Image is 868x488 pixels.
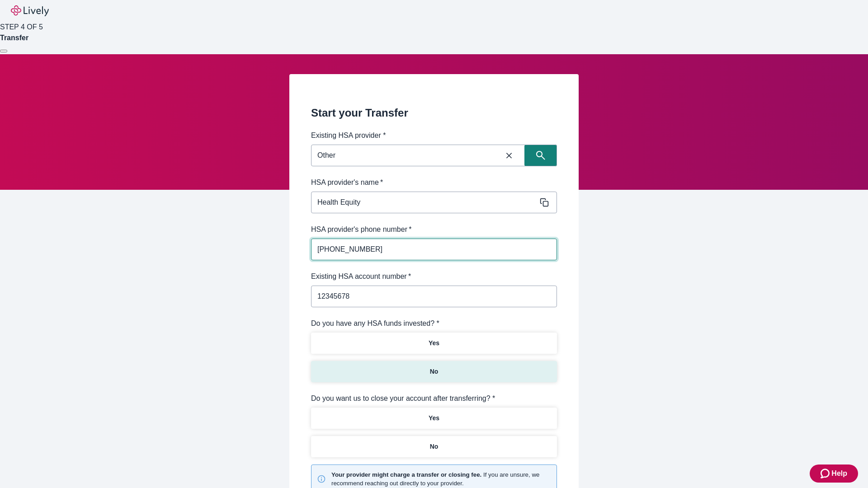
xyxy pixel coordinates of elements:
[430,442,439,451] p: No
[524,145,557,166] button: Search icon
[429,338,439,348] p: Yes
[11,5,49,16] img: Lively
[536,151,545,160] svg: Search icon
[311,224,411,235] label: HSA provider's phone number
[311,105,557,121] h2: Start your Transfer
[311,271,411,282] label: Existing HSA account number
[810,465,858,483] button: Zendesk support iconHelp
[831,468,847,479] span: Help
[331,470,551,488] small: If you are unsure, we recommend reaching out directly to your provider.
[311,436,557,457] button: No
[494,145,524,165] button: Close icon
[311,318,439,329] label: Do you have any HSA funds invested? *
[311,333,557,354] button: Yes
[314,149,494,162] input: Search input
[540,198,549,207] svg: Copy to clipboard
[311,177,383,188] label: HSA provider's name
[311,393,495,404] label: Do you want us to close your account after transferring? *
[505,151,514,160] svg: Close icon
[331,471,481,478] strong: Your provider might charge a transfer or closing fee.
[430,367,439,376] p: No
[311,408,557,429] button: Yes
[311,240,557,258] input: (555) 555-5555
[429,413,439,423] p: Yes
[538,196,551,209] button: Copy message content to clipboard
[311,361,557,382] button: No
[311,130,386,141] label: Existing HSA provider *
[821,468,831,479] svg: Zendesk support icon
